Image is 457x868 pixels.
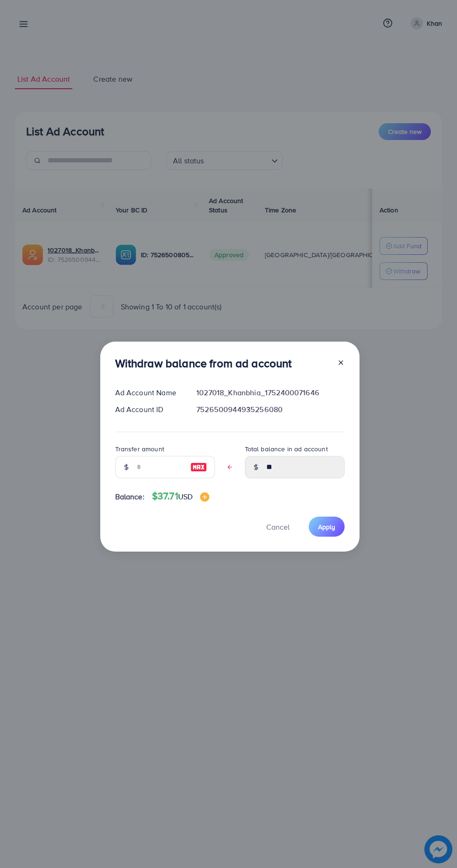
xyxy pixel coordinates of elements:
[255,517,301,537] button: Cancel
[309,517,345,537] button: Apply
[152,490,209,502] h4: $37.71
[108,404,189,415] div: Ad Account ID
[245,444,328,454] label: Total balance in ad account
[266,522,290,532] span: Cancel
[200,492,209,502] img: image
[115,491,145,502] span: Balance:
[318,522,335,532] span: Apply
[190,462,207,473] img: image
[115,357,292,370] h3: Withdraw balance from ad account
[108,387,189,398] div: Ad Account Name
[189,404,352,415] div: 7526500944935256080
[189,387,352,398] div: 1027018_Khanbhia_1752400071646
[178,491,193,502] span: USD
[115,444,164,454] label: Transfer amount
